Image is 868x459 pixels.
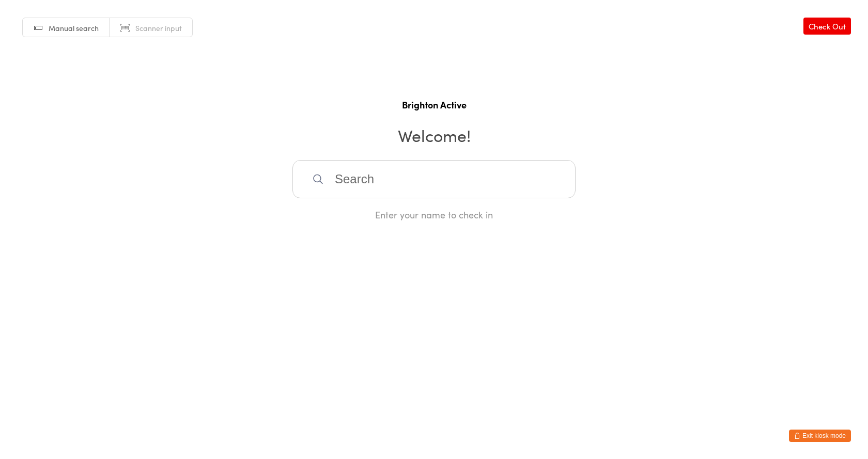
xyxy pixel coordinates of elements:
span: Manual search [49,23,99,33]
input: Search [292,160,576,198]
h2: Welcome! [10,123,858,147]
span: Scanner input [135,23,182,33]
h1: Brighton Active [10,98,858,111]
button: Exit kiosk mode [789,430,851,442]
div: Enter your name to check in [292,208,576,221]
a: Check Out [803,18,851,35]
